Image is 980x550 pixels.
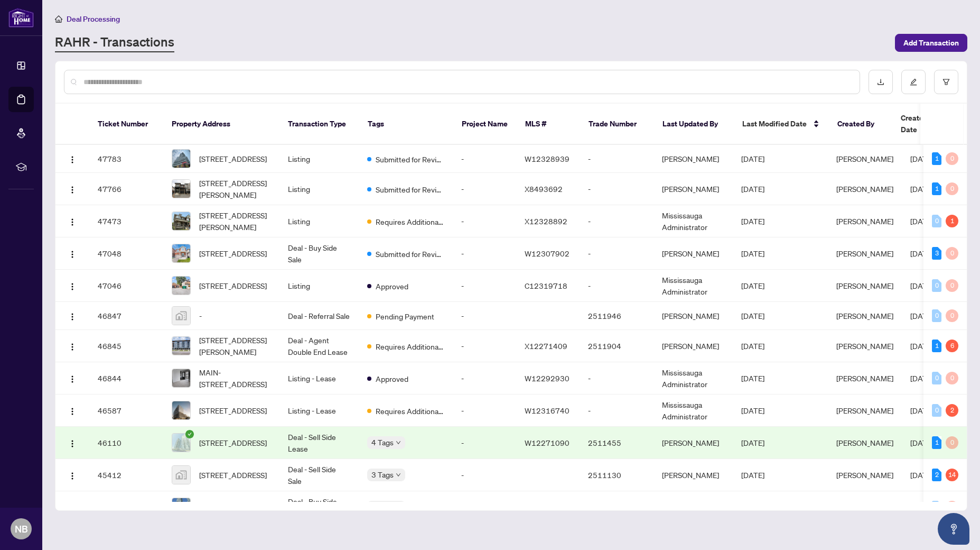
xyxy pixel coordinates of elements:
[910,438,934,447] span: [DATE]
[453,395,516,427] td: -
[654,491,733,524] td: [PERSON_NAME]
[932,182,941,195] div: 1
[376,341,444,352] span: Requires Additional Docs
[895,34,967,52] button: Add Transaction
[910,154,934,163] span: [DATE]
[396,440,401,445] span: down
[453,427,516,459] td: -
[946,469,958,481] div: 14
[742,118,807,130] span: Last Modified Date
[946,372,958,384] div: 0
[453,270,516,302] td: -
[68,472,77,480] img: Logo
[376,184,444,195] span: Submitted for Review
[279,104,359,145] th: Transaction Type
[199,366,271,390] span: MAIN-[STREET_ADDRESS]
[901,112,945,135] span: Created Date
[453,459,516,491] td: -
[64,245,81,262] button: Logo
[932,404,941,417] div: 0
[946,215,958,227] div: 1
[376,405,444,417] span: Requires Additional Docs
[279,270,359,302] td: Listing
[910,406,934,415] span: [DATE]
[836,341,893,351] span: [PERSON_NAME]
[932,469,941,481] div: 2
[376,216,444,227] span: Requires Additional Docs
[946,436,958,449] div: 0
[199,405,267,416] span: [STREET_ADDRESS]
[68,407,77,416] img: Logo
[89,270,163,302] td: 47046
[654,302,733,330] td: [PERSON_NAME]
[172,466,190,484] img: thumbnail-img
[68,439,77,448] img: Logo
[64,277,81,294] button: Logo
[903,34,959,51] span: Add Transaction
[453,362,516,395] td: -
[892,104,966,145] th: Created Date
[877,78,884,86] span: download
[654,362,733,395] td: Mississauga Administrator
[199,280,267,291] span: [STREET_ADDRESS]
[371,436,394,448] span: 4 Tags
[199,310,202,322] span: -
[942,78,950,86] span: filter
[910,373,934,383] span: [DATE]
[654,237,733,270] td: [PERSON_NAME]
[15,521,28,536] span: NB
[836,311,893,320] span: [PERSON_NAME]
[89,459,163,491] td: 45412
[910,184,934,194] span: [DATE]
[453,104,517,145] th: Project Name
[741,249,764,258] span: [DATE]
[654,104,734,145] th: Last Updated By
[64,434,81,451] button: Logo
[89,395,163,427] td: 46587
[172,277,190,295] img: thumbnail-img
[932,309,941,322] div: 0
[946,501,958,514] div: 0
[453,145,516,173] td: -
[946,340,958,352] div: 6
[741,311,764,320] span: [DATE]
[932,501,941,514] div: 0
[453,237,516,270] td: -
[172,150,190,168] img: thumbnail-img
[946,182,958,195] div: 0
[946,279,958,292] div: 0
[68,375,77,383] img: Logo
[910,311,934,320] span: [DATE]
[172,244,190,262] img: thumbnail-img
[89,173,163,205] td: 47766
[453,173,516,205] td: -
[741,470,764,480] span: [DATE]
[741,154,764,163] span: [DATE]
[359,104,453,145] th: Tags
[279,427,359,459] td: Deal - Sell Side Lease
[89,302,163,330] td: 46847
[55,15,62,23] span: home
[172,212,190,230] img: thumbnail-img
[580,173,654,205] td: -
[901,70,926,94] button: edit
[741,406,764,415] span: [DATE]
[279,330,359,362] td: Deal - Agent Double End Lease
[376,153,444,165] span: Submitted for Review
[654,145,733,173] td: [PERSON_NAME]
[525,341,567,351] span: X12271409
[741,184,764,194] span: [DATE]
[89,362,163,395] td: 46844
[199,153,267,164] span: [STREET_ADDRESS]
[89,330,163,362] td: 46845
[68,218,77,226] img: Logo
[580,427,654,459] td: 2511455
[67,14,120,24] span: Deal Processing
[68,186,77,194] img: Logo
[376,248,444,260] span: Submitted for Review
[654,459,733,491] td: [PERSON_NAME]
[946,404,958,417] div: 2
[580,330,654,362] td: 2511904
[580,205,654,237] td: -
[741,216,764,226] span: [DATE]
